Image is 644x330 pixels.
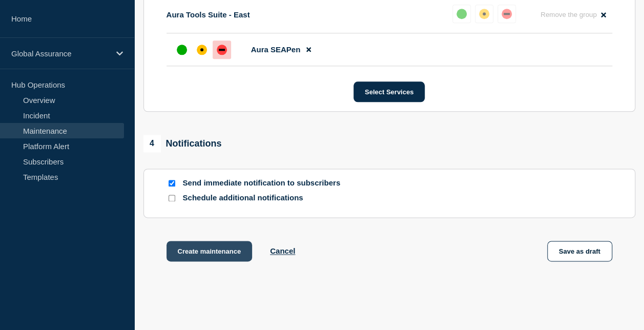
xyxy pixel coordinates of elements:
p: Schedule additional notifications [183,193,347,203]
div: up [456,9,467,19]
button: affected [475,5,493,23]
input: Send immediate notification to subscribers [169,180,175,187]
input: Schedule additional notifications [169,195,175,201]
div: affected [479,9,489,19]
button: Create maintenance [167,241,253,261]
div: up [177,45,187,55]
div: affected [197,45,207,55]
div: Notifications [143,135,222,152]
button: down [497,5,516,23]
button: Cancel [270,246,295,255]
button: Select Services [354,81,425,102]
span: Remove the group [541,11,597,18]
button: up [452,5,471,23]
span: Aura SEAPen [251,45,301,54]
button: Remove the group [534,5,612,25]
p: Global Assurance [11,49,110,58]
span: 4 [143,135,161,152]
p: Send immediate notification to subscribers [183,178,347,188]
div: down [217,45,227,55]
div: down [502,9,512,19]
p: Aura Tools Suite - East [167,10,250,19]
button: Save as draft [547,241,612,261]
